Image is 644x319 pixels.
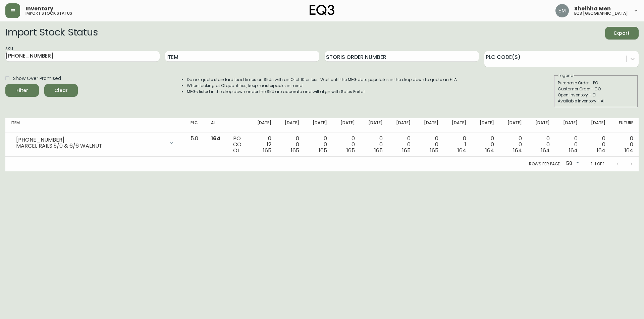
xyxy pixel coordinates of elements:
[449,136,466,154] div: 0 1
[282,136,299,154] div: 0 0
[563,158,580,169] div: 50
[211,135,220,142] span: 164
[5,84,39,97] button: Filter
[610,29,633,37] span: Export
[388,118,416,133] th: [DATE]
[558,98,634,104] div: Available Inventory - AI
[16,86,28,95] div: Filter
[558,80,634,86] div: Purchase Order - PO
[533,136,550,154] div: 0 0
[458,147,466,154] span: 164
[16,137,165,143] div: [PHONE_NUMBER]
[421,136,438,154] div: 0 0
[50,86,72,95] span: Clear
[558,73,574,79] legend: Legend
[332,118,360,133] th: [DATE]
[625,147,633,154] span: 164
[25,11,72,15] h5: import stock status
[16,143,165,149] div: MARCEL RAILS 5/0 & 6/6 WALNUT
[206,118,228,133] th: AI
[430,147,438,154] span: 165
[305,118,332,133] th: [DATE]
[499,118,527,133] th: [DATE]
[393,136,411,154] div: 0 0
[254,136,271,154] div: 0 12
[513,147,522,154] span: 164
[527,118,555,133] th: [DATE]
[263,147,271,154] span: 165
[11,136,180,150] div: [PHONE_NUMBER]MARCEL RAILS 5/0 & 6/6 WALNUT
[477,136,494,154] div: 0 0
[472,118,499,133] th: [DATE]
[485,147,494,154] span: 164
[402,147,411,154] span: 165
[505,136,522,154] div: 0 0
[5,27,98,39] h2: Import Stock Status
[605,27,639,39] button: Export
[569,147,578,154] span: 164
[233,136,244,154] div: PO CO
[416,118,444,133] th: [DATE]
[277,118,305,133] th: [DATE]
[555,4,569,17] img: cfa6f7b0e1fd34ea0d7b164297c1067f
[25,6,53,11] span: Inventory
[185,133,206,157] td: 5.0
[583,118,611,133] th: [DATE]
[558,86,634,92] div: Customer Order - CO
[249,118,277,133] th: [DATE]
[233,147,239,154] span: OI
[44,84,78,97] button: Clear
[558,92,634,98] div: Open Inventory - OI
[374,147,383,154] span: 165
[13,75,61,82] span: Show Over Promised
[611,118,639,133] th: Future
[5,118,185,133] th: Item
[574,11,628,15] h5: eq3 [GEOGRAPHIC_DATA]
[185,118,206,133] th: PLC
[555,118,583,133] th: [DATE]
[588,136,605,154] div: 0 0
[560,136,578,154] div: 0 0
[338,136,355,154] div: 0 0
[529,161,561,167] p: Rows per page:
[291,147,299,154] span: 165
[187,83,458,89] li: When looking at OI quantities, keep masterpacks in mind.
[616,136,633,154] div: 0 0
[597,147,605,154] span: 164
[360,118,388,133] th: [DATE]
[346,147,355,154] span: 165
[310,5,334,15] img: logo
[444,118,472,133] th: [DATE]
[187,77,458,83] li: Do not quote standard lead times on SKUs with an OI of 10 or less. Wait until the MFG date popula...
[319,147,327,154] span: 165
[541,147,550,154] span: 164
[310,136,327,154] div: 0 0
[591,161,604,167] p: 1-1 of 1
[366,136,383,154] div: 0 0
[187,89,458,95] li: MFGs listed in the drop down under the SKU are accurate and will align with Sales Portal.
[574,6,611,11] span: Sheihha Men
